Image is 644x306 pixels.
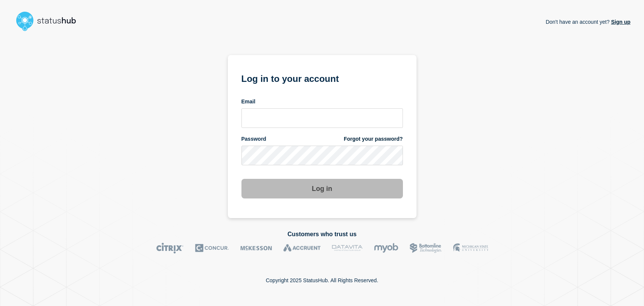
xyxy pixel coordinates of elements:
[241,135,266,143] span: Password
[283,243,321,254] img: Accruent logo
[241,71,403,85] h1: Log in to your account
[546,13,630,31] p: Don't have an account yet?
[266,277,378,283] p: Copyright 2025 StatusHub. All Rights Reserved.
[241,146,403,165] input: password input
[410,243,442,254] img: Bottomline logo
[241,98,255,105] span: Email
[453,243,488,254] img: MSU logo
[332,243,363,254] img: DataVita logo
[241,108,403,128] input: email input
[156,243,184,254] img: Citrix logo
[195,243,229,254] img: Concur logo
[610,19,630,25] a: Sign up
[240,243,272,254] img: McKesson logo
[344,135,403,143] a: Forgot your password?
[14,9,85,33] img: StatusHub logo
[241,179,403,198] button: Log in
[14,231,630,238] h2: Customers who trust us
[374,243,398,254] img: myob logo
